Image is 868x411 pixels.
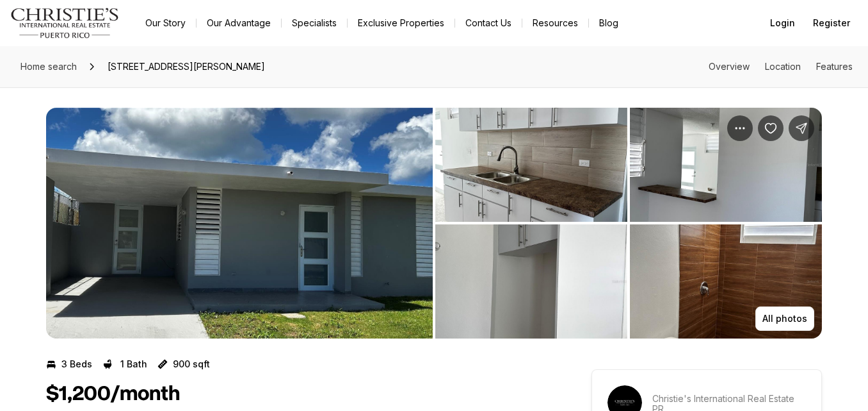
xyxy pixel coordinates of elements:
[455,14,522,32] button: Contact Us
[46,382,180,407] h1: $1,200/month
[197,14,281,32] a: Our Advantage
[589,14,629,32] a: Blog
[816,61,853,72] a: Skip to: Features
[20,61,77,72] span: Home search
[709,62,853,72] nav: Page section menu
[709,61,750,72] a: Skip to: Overview
[630,224,822,339] button: View image gallery
[135,14,196,32] a: Our Story
[435,108,822,339] li: 2 of 4
[46,108,433,339] button: View image gallery
[755,306,814,331] button: All photos
[46,108,433,339] li: 1 of 4
[10,8,120,38] img: logo
[789,115,814,141] button: Share Property: Calle 1 2A 31 VISTAS DEL CONVENTO
[435,108,627,222] button: View image gallery
[522,14,588,32] a: Resources
[813,18,850,28] span: Register
[173,359,210,369] p: 900 sqft
[762,10,803,36] button: Login
[348,14,454,32] a: Exclusive Properties
[805,10,858,36] button: Register
[15,56,82,77] a: Home search
[282,14,347,32] a: Specialists
[758,115,784,141] button: Save Property: Calle 1 2A 31 VISTAS DEL CONVENTO
[770,18,795,28] span: Login
[435,224,627,339] button: View image gallery
[120,359,147,369] p: 1 Bath
[61,359,92,369] p: 3 Beds
[727,115,753,141] button: Property options
[46,108,822,339] div: Listing Photos
[765,61,801,72] a: Skip to: Location
[762,314,807,324] p: All photos
[630,108,822,222] button: View image gallery
[102,56,270,77] span: [STREET_ADDRESS][PERSON_NAME]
